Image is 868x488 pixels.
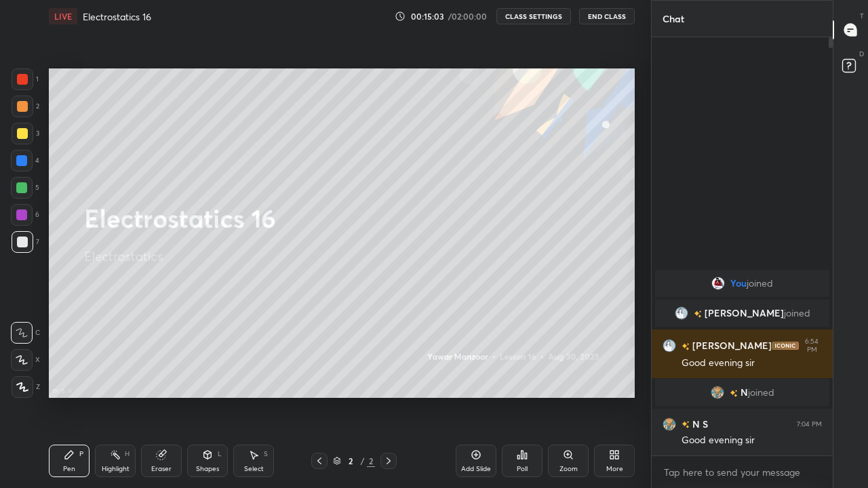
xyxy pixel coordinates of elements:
div: Good evening sir [682,434,822,447]
img: no-rating-badge.077c3623.svg [730,390,738,397]
img: 52df1a1322824c5a9874053b1aa8fd0f.jpg [663,418,676,431]
div: H [125,451,130,457]
img: no-rating-badge.077c3623.svg [694,310,702,318]
div: 4 [11,150,39,171]
span: joined [748,387,774,398]
img: 52df1a1322824c5a9874053b1aa8fd0f.jpg [711,386,724,399]
span: You [730,278,747,289]
div: P [79,451,83,457]
div: Add Slide [461,466,491,472]
img: 1ebef24397bb4d34b920607507894a09.jpg [711,277,725,290]
div: 1 [12,68,39,90]
div: 5 [11,177,39,199]
div: Good evening sir [682,357,822,370]
div: C [11,322,40,344]
div: Zoom [559,466,578,472]
div: 2 [12,96,39,117]
img: no-rating-badge.077c3623.svg [682,421,690,428]
img: b26957d963e7450ebc221b45f64eebf8.jpg [663,339,676,352]
img: b26957d963e7450ebc221b45f64eebf8.jpg [675,306,688,320]
button: CLASS SETTINGS [496,8,571,24]
div: 6 [11,204,39,226]
div: Highlight [102,466,130,472]
div: S [264,451,268,457]
div: / [360,457,364,465]
div: Select [244,466,264,472]
img: no-rating-badge.077c3623.svg [682,343,690,350]
h6: [PERSON_NAME] [690,339,772,353]
div: 6:54 PM [802,338,822,354]
img: iconic-dark.1390631f.png [772,342,799,350]
div: Shapes [196,466,219,472]
span: [PERSON_NAME] [705,308,784,319]
span: N [741,387,748,398]
div: 2 [344,457,357,465]
span: joined [747,278,773,289]
div: More [606,466,623,472]
div: Z [12,376,40,398]
p: T [860,11,864,21]
div: Eraser [151,466,172,472]
p: D [859,49,864,59]
h4: Electrostatics 16 [83,10,151,23]
h6: N S [690,417,708,431]
div: 7 [12,231,39,253]
div: 7:04 PM [797,420,822,428]
div: X [11,349,40,371]
span: joined [784,308,810,319]
div: L [218,451,222,457]
p: Chat [652,1,695,37]
div: grid [652,267,833,455]
div: Pen [63,466,75,472]
div: Poll [517,466,528,472]
div: 2 [367,455,375,467]
div: LIVE [49,8,77,24]
button: End Class [579,8,635,24]
div: 3 [12,123,39,144]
